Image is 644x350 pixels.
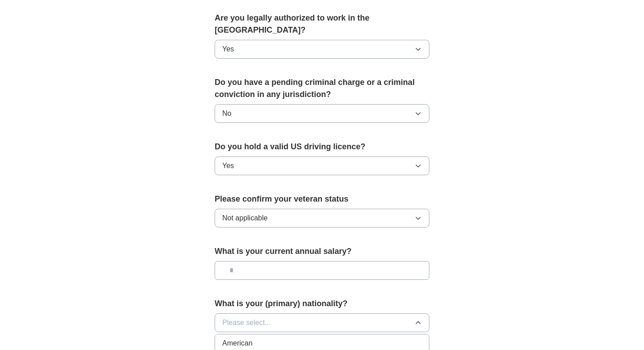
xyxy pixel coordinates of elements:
[215,209,429,228] button: Not applicable
[215,141,429,153] label: Do you hold a valid US driving licence?
[215,12,429,36] label: Are you legally authorized to work in the [GEOGRAPHIC_DATA]?
[222,317,271,328] span: Please select...
[222,108,231,119] span: No
[222,160,234,171] span: Yes
[215,40,429,59] button: Yes
[222,338,253,349] span: American
[222,213,267,223] span: Not applicable
[215,298,429,310] label: What is your (primary) nationality?
[215,104,429,123] button: No
[215,245,429,257] label: What is your current annual salary?
[215,313,429,332] button: Please select...
[215,76,429,101] label: Do you have a pending criminal charge or a criminal conviction in any jurisdiction?
[222,44,234,55] span: Yes
[215,156,429,175] button: Yes
[215,193,429,205] label: Please confirm your veteran status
